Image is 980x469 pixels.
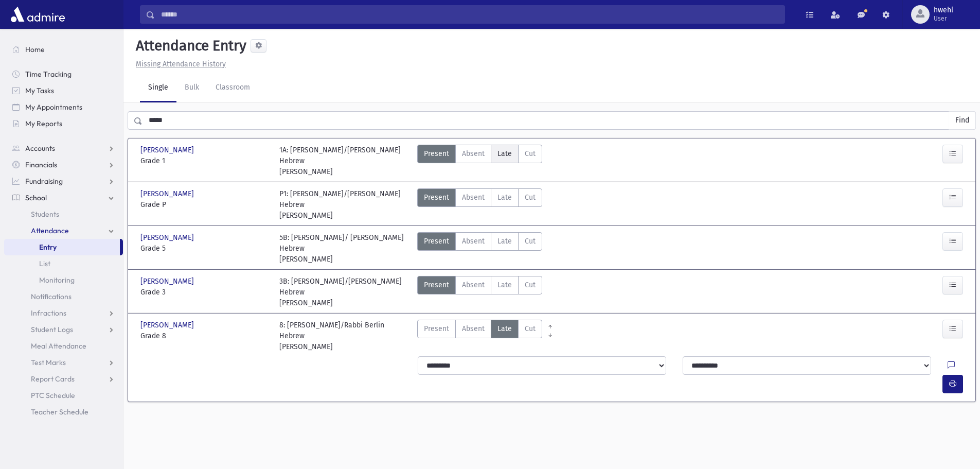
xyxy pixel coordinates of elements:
span: Late [497,280,512,290]
span: Infractions [31,308,66,318]
div: AttTypes [417,145,542,177]
span: Fundraising [25,177,63,186]
a: Entry [4,239,120,255]
a: Time Tracking [4,66,123,82]
span: [PERSON_NAME] [140,188,196,199]
span: Grade 1 [140,155,269,166]
span: Teacher Schedule [31,407,88,416]
div: AttTypes [417,320,542,352]
span: Cut [525,192,536,203]
a: My Appointments [4,99,123,115]
a: Monitoring [4,272,123,288]
span: Report Cards [31,374,75,384]
span: Cut [525,280,536,290]
span: My Appointments [25,102,82,112]
span: School [25,193,47,202]
div: 3B: [PERSON_NAME]/[PERSON_NAME] Hebrew [PERSON_NAME] [279,276,408,308]
a: Financials [4,157,123,173]
div: AttTypes [417,188,542,221]
span: Absent [462,280,485,290]
span: Grade 3 [140,287,269,298]
a: Report Cards [4,371,123,387]
span: [PERSON_NAME] [140,276,196,287]
a: Notifications [4,288,123,305]
span: Present [424,148,449,159]
a: My Tasks [4,82,123,99]
span: Financials [25,160,57,169]
span: Present [424,323,449,334]
span: Cut [525,236,536,247]
span: Home [25,45,45,54]
div: AttTypes [417,276,542,308]
a: Infractions [4,305,123,321]
div: 8: [PERSON_NAME]/Rabbi Berlin Hebrew [PERSON_NAME] [279,320,408,352]
span: hwehl [934,6,953,14]
span: [PERSON_NAME] [140,320,196,331]
span: Late [497,323,512,334]
span: Present [424,236,449,247]
span: Grade 5 [140,243,269,254]
span: My Tasks [25,86,54,95]
div: 1A: [PERSON_NAME]/[PERSON_NAME] Hebrew [PERSON_NAME] [279,145,408,177]
a: Home [4,41,123,58]
div: P1: [PERSON_NAME]/[PERSON_NAME] Hebrew [PERSON_NAME] [279,188,408,221]
span: Late [497,192,512,203]
input: Search [155,5,785,24]
span: PTC Schedule [31,391,75,400]
span: Late [497,236,512,247]
span: Students [31,210,59,219]
span: Present [424,280,449,290]
a: Bulk [176,74,207,102]
span: Absent [462,148,485,159]
a: Test Marks [4,354,123,371]
u: Missing Attendance History [136,60,226,68]
h5: Attendance Entry [132,37,246,55]
span: Notifications [31,292,72,301]
span: Entry [39,242,57,252]
a: Meal Attendance [4,338,123,354]
a: Fundraising [4,173,123,189]
span: Student Logs [31,325,73,334]
a: My Reports [4,115,123,132]
a: Classroom [207,74,258,102]
a: Missing Attendance History [132,60,226,68]
a: Teacher Schedule [4,404,123,420]
span: Accounts [25,144,55,153]
a: School [4,189,123,206]
span: Cut [525,148,536,159]
span: Present [424,192,449,203]
span: Grade 8 [140,331,269,341]
a: Students [4,206,123,222]
span: [PERSON_NAME] [140,232,196,243]
span: Absent [462,192,485,203]
a: List [4,255,123,272]
button: Find [949,112,975,129]
span: List [39,259,50,268]
span: User [934,14,953,23]
span: Attendance [31,226,69,235]
a: Single [140,74,176,102]
span: Cut [525,323,536,334]
span: Absent [462,236,485,247]
span: Monitoring [39,275,75,285]
span: Meal Attendance [31,341,86,351]
a: PTC Schedule [4,387,123,404]
span: Time Tracking [25,70,72,79]
div: 5B: [PERSON_NAME]/ [PERSON_NAME] Hebrew [PERSON_NAME] [279,232,408,265]
a: Attendance [4,222,123,239]
span: My Reports [25,119,62,128]
div: AttTypes [417,232,542,265]
img: AdmirePro [8,4,67,25]
span: Late [497,148,512,159]
span: [PERSON_NAME] [140,145,196,155]
span: Test Marks [31,358,66,367]
span: Grade P [140,199,269,210]
a: Accounts [4,140,123,157]
a: Student Logs [4,321,123,338]
span: Absent [462,323,485,334]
